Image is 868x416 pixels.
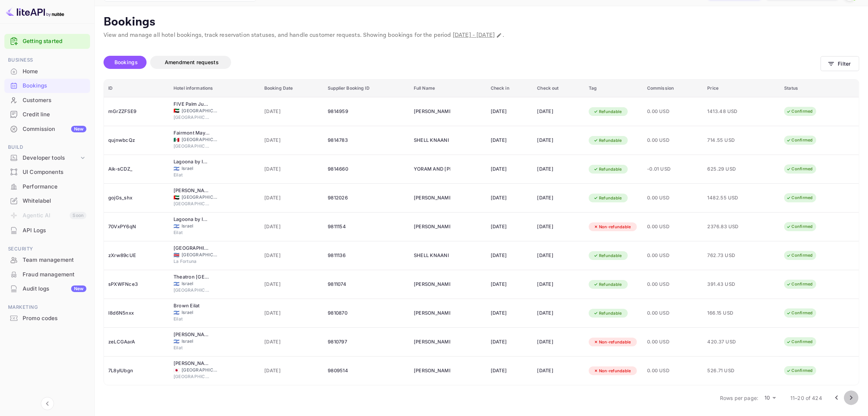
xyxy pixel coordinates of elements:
[537,221,580,233] div: [DATE]
[174,345,210,351] span: Eilat
[414,221,450,233] div: TAL GERSHUNI
[328,365,405,377] div: 9809514
[844,390,859,405] button: Go to next page
[4,65,90,78] a: Home
[23,82,86,90] div: Bookings
[23,125,86,133] div: Commission
[708,252,744,260] span: 762.73 USD
[790,394,822,402] p: 11–20 of 424
[647,194,699,202] span: 0.00 USD
[174,216,210,223] div: Lagoona by Isrotel Collection
[182,136,218,143] span: [GEOGRAPHIC_DATA]
[782,251,818,260] div: Confirmed
[264,108,319,116] span: [DATE]
[780,79,859,97] th: Status
[260,79,323,97] th: Booking Date
[23,271,86,279] div: Fraud management
[495,32,503,39] button: Change date range
[414,307,450,319] div: NAOMI MATARI
[174,258,210,265] span: La Fortuna
[414,135,450,146] div: SHELL KNAANI
[647,136,699,144] span: 0.00 USD
[23,183,86,191] div: Performance
[174,224,179,229] span: Israel
[23,314,86,323] div: Promo codes
[108,365,165,377] div: 7L8ylUbgn
[264,252,319,260] span: [DATE]
[108,192,165,204] div: gojGs_shx
[182,367,218,373] span: [GEOGRAPHIC_DATA]
[4,194,90,208] div: Whitelabel
[4,79,90,93] div: Bookings
[174,114,210,121] span: [GEOGRAPHIC_DATA]
[491,192,529,204] div: [DATE]
[491,365,529,377] div: [DATE]
[182,194,218,201] span: [GEOGRAPHIC_DATA]
[104,56,821,69] div: account-settings tabs
[174,253,179,257] span: Costa Rica
[108,307,165,319] div: I8d6N5nxx
[4,79,90,92] a: Bookings
[782,308,818,318] div: Confirmed
[643,79,703,97] th: Commission
[174,273,210,281] div: Theatron Jerusalem Hotel & Spa MGallery Collection
[4,165,90,179] div: UI Components
[174,373,210,380] span: [GEOGRAPHIC_DATA]
[174,143,210,149] span: [GEOGRAPHIC_DATA][PERSON_NAME]
[4,282,90,296] div: Audit logsNew
[23,256,86,264] div: Team management
[174,287,210,293] span: [GEOGRAPHIC_DATA]
[4,108,90,122] div: Credit line
[169,79,260,97] th: Hotel informations
[23,285,86,293] div: Audit logs
[174,245,210,252] div: Nayara Springs - Adults only
[782,337,818,346] div: Confirmed
[4,34,90,49] div: Getting started
[708,223,744,231] span: 2376.83 USD
[4,165,90,179] a: UI Components
[782,366,818,375] div: Confirmed
[328,106,405,117] div: 9814959
[782,136,818,145] div: Confirmed
[174,201,210,207] span: [GEOGRAPHIC_DATA]
[589,251,627,260] div: Refundable
[589,222,636,232] div: Non-refundable
[4,65,90,79] div: Home
[23,37,86,46] a: Getting started
[708,165,744,173] span: 625.29 USD
[4,223,90,238] div: API Logs
[4,253,90,267] a: Team management
[165,59,219,65] span: Amendment requests
[104,31,859,40] p: View and manage all hotel bookings, track reservation statuses, and handle customer requests. Sho...
[174,368,179,373] span: Japan
[174,166,179,171] span: Israel
[821,56,859,71] button: Filter
[708,367,744,375] span: 526.71 USD
[708,136,744,144] span: 714.55 USD
[589,194,627,203] div: Refundable
[409,79,486,97] th: Full Name
[174,172,210,178] span: Eilat
[174,187,210,194] div: Hilton Abu Dhabi Yas Island
[108,250,165,261] div: zXrw89cUE
[174,302,210,310] div: Brown Eilat
[108,135,165,146] div: qujnwbcQz
[174,316,210,322] span: Eilat
[589,309,627,318] div: Refundable
[174,331,210,338] div: Leonardo Club Eilat - All Inclusive
[647,108,699,116] span: 0.00 USD
[4,311,90,325] a: Promo codes
[174,281,179,286] span: Israel
[4,303,90,311] span: Marketing
[4,311,90,326] div: Promo codes
[23,96,86,105] div: Customers
[4,268,90,281] a: Fraud management
[174,137,179,142] span: Mexico
[589,338,636,347] div: Non-refundable
[491,250,529,261] div: [DATE]
[537,192,580,204] div: [DATE]
[4,180,90,194] div: Performance
[104,79,859,385] table: booking table
[584,79,643,97] th: Tag
[174,129,210,137] div: Fairmont Mayakoba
